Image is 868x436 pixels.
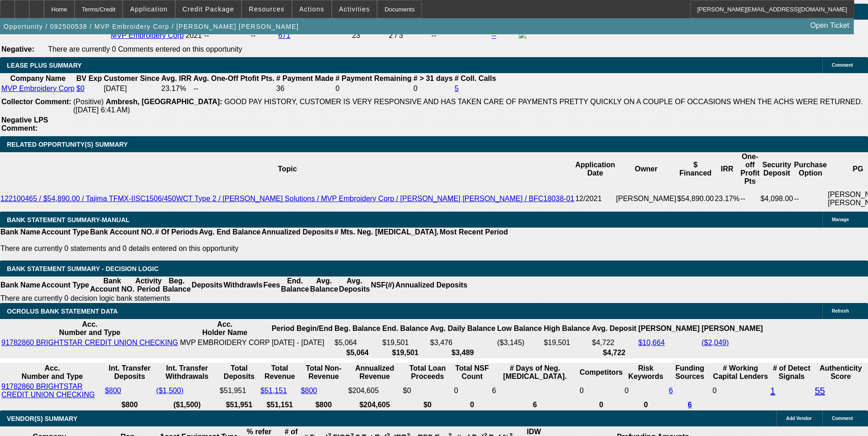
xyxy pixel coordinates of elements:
[714,152,740,186] th: IRR
[579,382,623,399] td: 0
[199,228,261,237] th: Avg. End Balance
[431,31,490,41] td: --
[4,23,299,30] span: Opportunity / 092500538 / MVP Embroidery Corp / [PERSON_NAME] [PERSON_NAME]
[439,228,508,237] th: Most Recent Period
[73,98,863,114] span: GOOD PAY HISTORY, CUSTOMER IS VERY RESPONSIVE AND HAS TAKEN CARE OF PAYMENTS PRETTY QUICKLY ON A ...
[543,320,590,337] th: High Balance
[807,18,853,33] a: Open Ticket
[770,364,813,381] th: # of Detect Signals
[348,364,401,381] th: Annualized Revenue
[638,339,665,346] a: $10,664
[543,338,590,347] td: $19,501
[382,348,429,357] th: $19,501
[260,387,287,394] a: $51,151
[332,0,377,18] button: Activities
[832,308,849,314] span: Refresh
[7,62,82,69] span: LEASE PLUS SUMMARY
[453,364,491,381] th: Sum of the Total NSF Count and Total Overdraft Fee Count from Ocrolus
[519,31,526,38] img: facebook-icon.png
[280,276,309,294] th: End. Balance
[413,84,453,93] td: 0
[334,228,439,237] th: # Mts. Neg. [MEDICAL_DATA].
[48,45,242,53] span: There are currently 0 Comments entered on this opportunity
[7,216,129,223] span: BANK STATEMENT SUMMARY-MANUAL
[352,32,387,40] div: 23
[348,400,401,409] th: $204,605
[276,74,334,82] b: # Payment Made
[430,320,496,337] th: Avg. Daily Balance
[260,364,299,381] th: Total Revenue
[156,364,218,381] th: Int. Transfer Withdrawals
[382,320,429,337] th: End. Balance
[497,338,543,347] td: ($3,145)
[276,84,334,93] td: 36
[592,338,637,347] td: $4,722
[624,364,668,381] th: Risk Keywords
[814,364,867,381] th: Authenticity Score
[156,387,183,394] a: ($1,500)
[454,74,496,82] b: # Coll. Calls
[575,186,615,212] td: 12/2021
[701,339,729,346] a: ($2,049)
[334,320,381,337] th: Beg. Balance
[10,74,65,82] b: Company Name
[815,386,825,396] a: 55
[615,152,677,186] th: Owner
[242,0,291,18] button: Resources
[624,382,668,399] td: 0
[103,84,160,93] td: [DATE]
[740,152,760,186] th: One-off Profit Pts
[135,276,162,294] th: Activity Period
[497,320,543,337] th: Low Balance
[638,320,700,337] th: [PERSON_NAME]
[191,276,223,294] th: Deposits
[155,228,199,237] th: # Of Periods
[335,84,412,93] td: 0
[491,32,496,39] a: --
[90,276,135,294] th: Bank Account NO.
[454,85,458,92] a: 5
[669,387,673,394] a: 6
[714,186,740,212] td: 23.17%
[339,5,370,13] span: Activities
[249,5,285,13] span: Resources
[130,5,167,13] span: Application
[123,0,174,18] button: Application
[1,45,34,53] b: Negative:
[491,364,578,381] th: # Days of Neg. [MEDICAL_DATA].
[786,416,812,421] span: Add Vendor
[669,364,712,381] th: Funding Sources
[194,74,275,82] b: Avg. One-Off Ptofit Pts.
[677,186,714,212] td: $54,890.00
[162,74,192,82] b: Avg. IRR
[104,74,160,82] b: Customer Since
[7,415,77,422] span: VENDOR(S) SUMMARY
[7,308,118,315] span: OCROLUS BANK STATEMENT DATA
[740,186,760,212] td: --
[76,85,85,92] a: $0
[299,5,324,13] span: Actions
[453,400,491,409] th: 0
[1,85,75,92] a: MVP Embroidery Corp
[491,382,578,399] td: 6
[592,348,637,357] th: $4,722
[1,320,178,337] th: Acc. Number and Type
[156,400,218,409] th: ($1,500)
[179,338,270,347] td: MVP EMBROIDERY CORP
[403,382,453,399] td: $0
[7,141,128,148] span: RELATED OPPORTUNITY(S) SUMMARY
[712,387,717,394] span: 0
[263,276,280,294] th: Fees
[176,0,241,18] button: Credit Package
[76,74,102,82] b: BV Exp
[90,228,155,237] th: Bank Account NO.
[334,348,381,357] th: $5,064
[760,186,793,212] td: $4,098.00
[382,338,429,347] td: $19,501
[453,382,491,399] td: 0
[73,98,104,106] span: (Positive)
[41,228,90,237] th: Account Type
[760,152,793,186] th: Security Deposit
[104,364,155,381] th: Int. Transfer Deposits
[105,387,121,394] a: $800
